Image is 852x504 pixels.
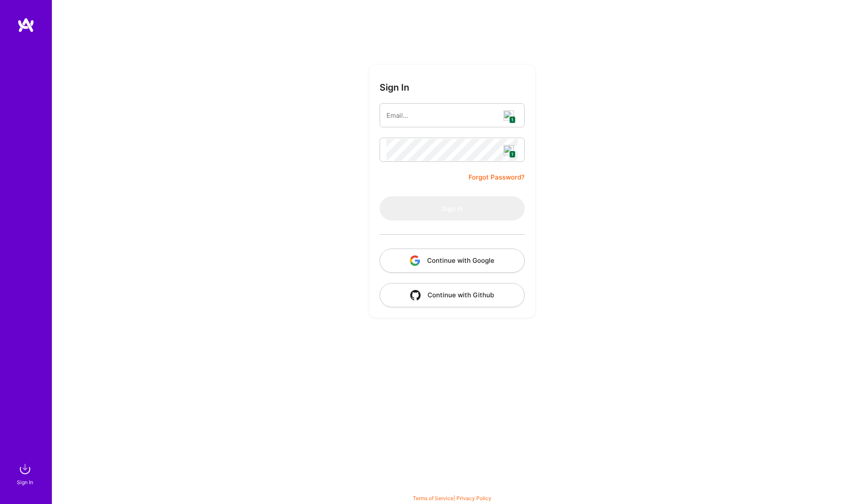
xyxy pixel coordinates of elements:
[380,283,525,307] button: Continue with Github
[386,104,518,126] input: Email...
[509,151,516,158] span: 1
[380,196,525,220] button: Sign In
[380,249,525,273] button: Continue with Google
[52,478,852,500] div: © 2025 ATeams Inc., All rights reserved.
[504,145,514,155] img: npw-badge-icon.svg
[509,116,516,123] span: 1
[380,82,409,93] h3: Sign In
[469,172,525,183] a: Forgot Password?
[16,460,34,478] img: sign in
[413,495,453,501] a: Terms of Service
[18,460,34,487] a: sign inSign In
[17,17,35,33] img: logo
[413,495,491,501] span: |
[456,495,491,501] a: Privacy Policy
[504,110,514,121] img: npw-badge-icon.svg
[410,290,421,300] img: icon
[410,255,420,266] img: icon
[17,478,33,487] div: Sign In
